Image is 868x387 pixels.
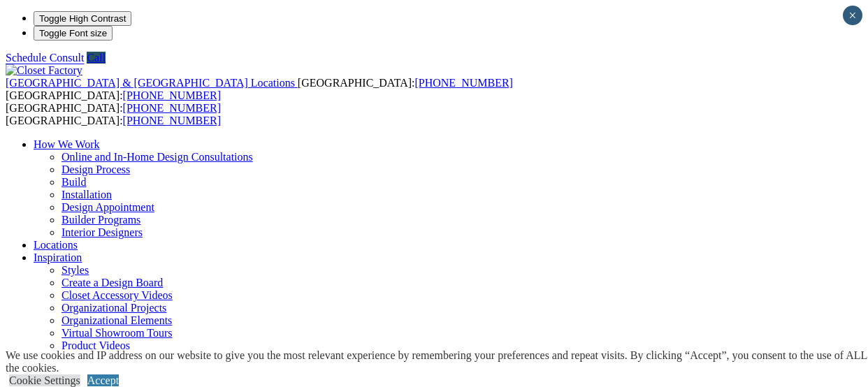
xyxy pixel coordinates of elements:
a: Design Process [62,163,130,175]
a: [PHONE_NUMBER] [414,77,512,89]
button: Toggle High Contrast [34,11,131,26]
a: Accept [87,374,119,386]
button: Close [843,6,862,25]
a: Organizational Projects [62,302,166,314]
span: [GEOGRAPHIC_DATA]: [GEOGRAPHIC_DATA]: [6,102,221,126]
a: [PHONE_NUMBER] [123,115,221,126]
button: Toggle Font size [34,26,113,41]
div: We use cookies and IP address on our website to give you the most relevant experience by remember... [6,349,868,374]
a: Product Videos [62,339,130,351]
a: Inspiration [34,251,82,263]
a: [GEOGRAPHIC_DATA] & [GEOGRAPHIC_DATA] Locations [6,77,298,89]
a: Schedule Consult [6,52,84,64]
a: [PHONE_NUMBER] [123,102,221,114]
span: Toggle Font size [39,28,107,38]
a: Virtual Showroom Tours [62,327,173,339]
a: Build [62,176,87,188]
a: Call [87,52,106,64]
img: Closet Factory [6,64,82,77]
a: How We Work [34,138,100,150]
a: Organizational Elements [62,314,172,326]
a: [PHONE_NUMBER] [123,89,221,101]
a: Interior Designers [62,226,143,238]
a: Create a Design Board [62,277,163,289]
a: Styles [62,264,89,276]
a: Online and In-Home Design Consultations [62,151,253,163]
a: Design Appointment [62,201,154,213]
a: Cookie Settings [9,374,80,386]
a: Builder Programs [62,214,140,226]
a: Installation [62,189,112,200]
a: Locations [34,239,78,251]
span: [GEOGRAPHIC_DATA] & [GEOGRAPHIC_DATA] Locations [6,77,295,89]
span: [GEOGRAPHIC_DATA]: [GEOGRAPHIC_DATA]: [6,77,513,101]
a: Closet Accessory Videos [62,289,173,301]
span: Toggle High Contrast [39,13,126,24]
